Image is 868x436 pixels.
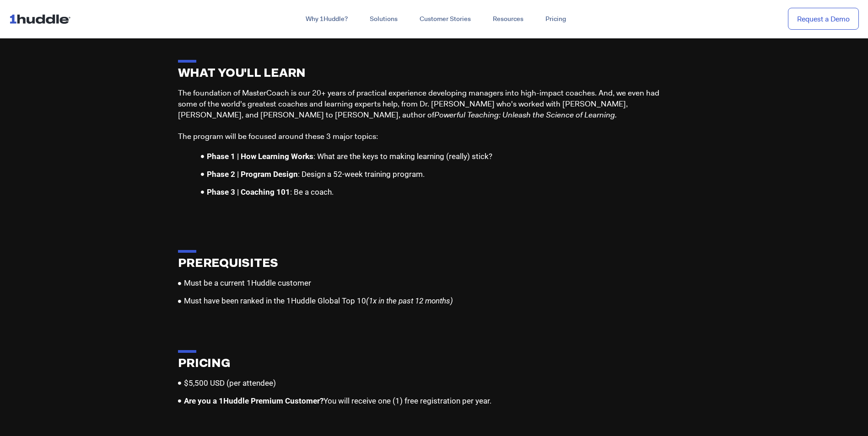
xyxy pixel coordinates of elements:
[178,260,690,269] h2: PREREQUISITES
[184,396,323,405] b: Are you a 1Huddle Premium Customer?
[9,10,75,27] img: ...
[205,169,425,180] span: : Design a 52-week training program.
[205,187,334,198] span: : Be a coach.
[409,11,482,27] a: Customer Stories
[182,396,491,407] span: You will receive one (1) free registration per year.
[178,88,663,142] p: The foundation of MasterCoach is our 20+ years of practical experience developing managers into h...
[207,187,290,197] b: Phase 3 | Coaching 101
[205,151,492,162] span: : What are the keys to making learning (really) stick?
[482,11,534,27] a: Resources
[182,296,453,307] span: Must have been ranked in the 1Huddle Global Top 10
[178,69,690,79] h2: WHAT YOU'LL LEARN
[178,360,690,369] h2: PRICING
[207,170,298,179] b: Phase 2 | Program Design
[182,278,311,289] span: Must be a current 1Huddle customer
[359,11,409,27] a: Solutions
[434,110,617,120] i: Powerful Teaching: Unleash the Science of Learning.
[534,11,577,27] a: Pricing
[366,296,453,305] i: (1x in the past 12 months)
[295,11,359,27] a: Why 1Huddle?
[182,378,276,389] span: $5,500 USD (per attendee)
[788,8,859,30] a: Request a Demo
[207,152,313,161] b: Phase 1 | How Learning Works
